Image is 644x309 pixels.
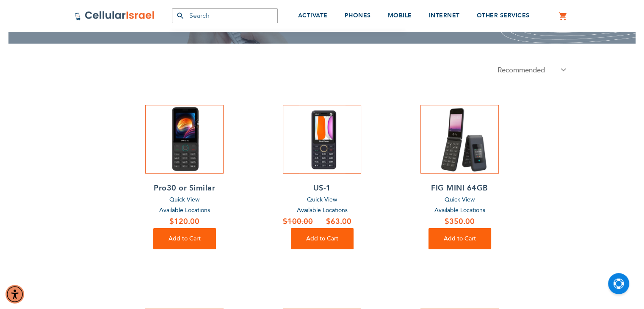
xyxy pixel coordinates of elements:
button: Add to Cart [428,228,491,249]
a: Pro30 or Similar [145,182,224,195]
div: Accessibility Menu [6,285,24,303]
input: Search [172,8,278,23]
span: Add to Cart [444,235,476,243]
span: Quick View [169,196,199,204]
a: Available Locations [297,206,348,214]
button: Add to Cart [291,228,354,249]
a: $350.00 [420,215,499,228]
a: Quick View [420,195,499,205]
span: $350.00 [445,216,475,227]
span: MOBILE [388,11,412,19]
a: Quick View [145,195,224,205]
span: PHONES [345,11,371,19]
img: Pro30 or Similar [151,105,218,173]
span: $100.00 [283,216,313,227]
a: Available Locations [159,206,210,214]
a: US-1 [283,182,361,195]
a: Quick View [283,195,361,205]
img: FIG MINI 64GB [426,105,494,173]
a: $120.00 [145,215,224,228]
a: $63.00 $100.00 [283,215,361,228]
img: Cellular Israel Logo [75,11,155,21]
a: Available Locations [434,206,485,214]
button: Add to Cart [153,228,216,249]
span: Quick View [445,196,475,204]
span: Quick View [307,196,337,204]
span: $120.00 [169,216,199,227]
span: Add to Cart [169,235,201,243]
span: $63.00 [326,216,351,227]
select: . . . . [491,65,570,75]
span: INTERNET [429,11,460,19]
span: ACTIVATE [298,11,328,19]
img: US-1 [288,105,356,173]
a: FIG MINI 64GB [420,182,499,195]
span: OTHER SERVICES [477,11,530,19]
span: Add to Cart [306,235,338,243]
